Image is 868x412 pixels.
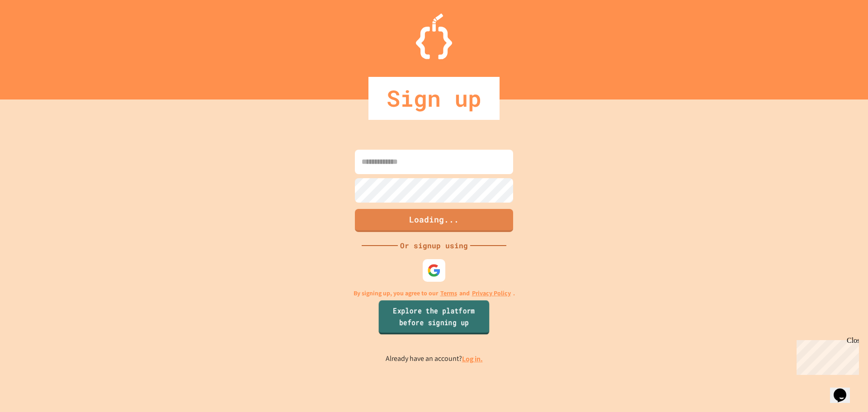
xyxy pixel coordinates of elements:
a: Explore the platform before signing up [379,300,490,335]
a: Terms [440,289,457,298]
a: Privacy Policy [472,289,511,298]
iframe: chat widget [830,376,859,403]
div: Sign up [368,77,500,120]
div: Or signup using [398,240,470,251]
p: Already have an account? [386,353,483,365]
a: Log in. [462,354,483,364]
button: Loading... [355,209,513,232]
iframe: chat widget [793,336,859,375]
p: By signing up, you agree to our and . [354,289,515,298]
img: Logo.svg [416,14,452,59]
img: google-icon.svg [427,264,441,277]
div: Chat with us now!Close [4,4,62,57]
